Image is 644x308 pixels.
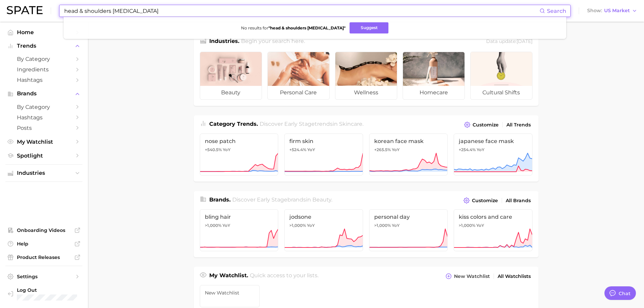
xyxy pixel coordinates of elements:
[17,56,71,62] span: by Category
[205,147,222,152] span: +540.5%
[374,138,443,144] span: korean face mask
[17,66,71,73] span: Ingredients
[454,134,532,175] a: japanese face mask+254.4% YoY
[604,9,630,13] span: US Market
[5,64,82,75] a: Ingredients
[289,138,358,144] span: firm skin
[289,147,306,152] span: +524.4%
[17,152,71,159] span: Spotlight
[284,209,363,251] a: jodsone>1,000% YoY
[7,6,43,14] img: SPATE
[232,196,332,203] span: Discover Early Stage brands in .
[17,274,71,280] span: Settings
[222,223,230,228] span: YoY
[462,196,499,205] button: Customize
[5,75,82,85] a: Hashtags
[5,239,82,249] a: Help
[454,209,532,251] a: kiss colors and care>1,000% YoY
[470,52,532,100] a: cultural shifts
[473,122,499,128] span: Customize
[459,147,476,152] span: +254.4%
[498,274,531,279] span: All Watchlists
[369,209,448,251] a: personal day>1,000% YoY
[486,37,532,46] div: Data update: [DATE]
[17,43,71,49] span: Trends
[444,271,491,281] button: New Watchlist
[260,121,363,127] span: Discover Early Stage trends in .
[205,223,221,228] span: >1,000%
[505,120,532,129] a: All Trends
[5,285,82,303] a: Log out. Currently logged in with e-mail kimberley2.gravenor@loreal.com.
[369,134,448,175] a: korean face mask+265.5% YoY
[64,5,540,17] input: Search here for a brand, industry, or ingredient
[17,114,71,121] span: Hashtags
[267,52,330,100] a: personal care
[17,91,71,97] span: Brands
[17,29,71,35] span: Home
[209,121,258,127] span: Category Trends .
[392,223,400,228] span: YoY
[5,41,82,51] button: Trends
[459,223,475,228] span: >1,000%
[5,137,82,147] a: My Watchlist
[284,134,363,175] a: firm skin+524.4% YoY
[209,271,248,281] h1: My Watchlist.
[477,147,484,152] span: YoY
[209,37,239,46] h1: Industries.
[17,77,71,83] span: Hashtags
[268,86,329,99] span: personal care
[5,150,82,161] a: Spotlight
[392,147,400,152] span: YoY
[205,290,255,295] span: New Watchlist
[547,8,566,14] span: Search
[374,147,391,152] span: +265.5%
[5,102,82,112] a: by Category
[5,112,82,123] a: Hashtags
[250,271,318,281] h2: Quick access to your lists.
[403,86,464,99] span: homecare
[200,209,279,251] a: bling hair>1,000% YoY
[5,225,82,235] a: Onboarding Videos
[17,104,71,110] span: by Category
[289,214,358,220] span: jodsone
[5,271,82,282] a: Settings
[459,214,527,220] span: kiss colors and care
[462,120,500,129] button: Customize
[5,89,82,99] button: Brands
[350,22,388,33] button: Suggest
[339,121,362,127] span: skincare
[289,223,306,228] span: >1,000%
[241,37,305,46] h2: Begin your search here.
[205,138,273,144] span: nose patch
[307,223,315,228] span: YoY
[504,196,532,205] a: All Brands
[374,223,391,228] span: >1,000%
[335,86,397,99] span: wellness
[205,214,273,220] span: bling hair
[312,196,331,203] span: beauty
[472,198,498,204] span: Customize
[241,25,345,30] span: No results for
[5,54,82,64] a: by Category
[17,170,71,176] span: Industries
[5,252,82,262] a: Product Releases
[506,198,531,204] span: All Brands
[374,214,443,220] span: personal day
[17,139,71,145] span: My Watchlist
[496,272,532,281] a: All Watchlists
[17,125,71,131] span: Posts
[454,274,490,279] span: New Watchlist
[307,147,315,152] span: YoY
[200,52,262,100] a: beauty
[200,134,279,175] a: nose patch+540.5% YoY
[335,52,397,100] a: wellness
[268,25,345,30] strong: " head & shoulders [MEDICAL_DATA] "
[17,241,71,247] span: Help
[5,168,82,178] button: Industries
[476,223,484,228] span: YoY
[223,147,231,152] span: YoY
[200,285,260,307] a: New Watchlist
[403,52,465,100] a: homecare
[5,123,82,133] a: Posts
[17,254,71,260] span: Product Releases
